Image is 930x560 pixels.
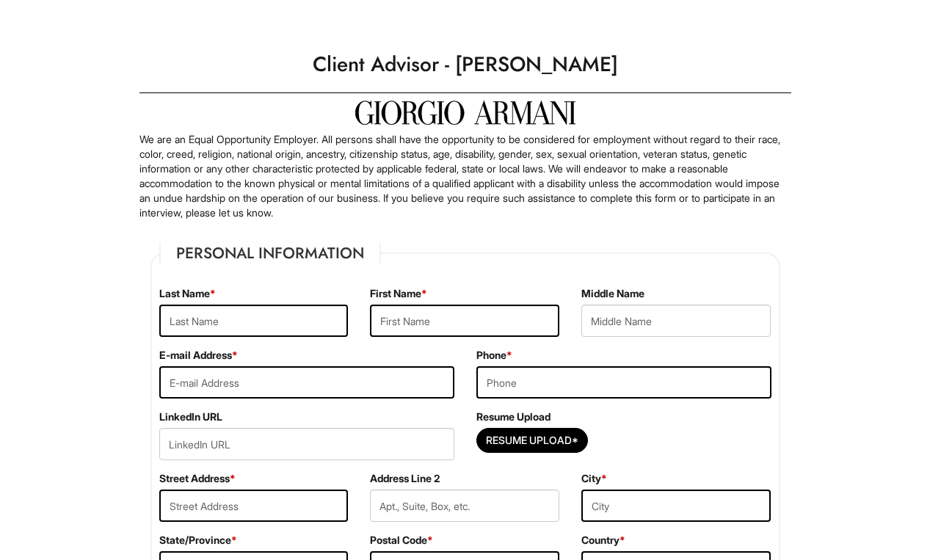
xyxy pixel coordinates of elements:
label: State/Province [159,533,237,548]
legend: Personal Information [159,242,381,264]
input: Middle Name [581,305,771,337]
input: First Name [370,305,559,337]
input: Apt., Suite, Box, etc. [370,490,559,522]
label: Country [581,533,625,548]
label: Address Line 2 [370,471,440,486]
label: Street Address [159,471,236,486]
img: Giorgio Armani [355,101,575,125]
label: Middle Name [581,286,644,301]
label: E-mail Address [159,348,238,363]
p: We are an Equal Opportunity Employer. All persons shall have the opportunity to be considered for... [139,132,791,220]
button: Resume Upload*Resume Upload* [476,428,588,453]
label: Postal Code [370,533,433,548]
label: City [581,471,607,486]
input: Last Name [159,305,349,337]
h1: Client Advisor - [PERSON_NAME] [132,44,799,85]
label: First Name [370,286,427,301]
label: Resume Upload [476,410,551,424]
input: Phone [476,366,771,399]
input: LinkedIn URL [159,428,454,460]
label: Last Name [159,286,216,301]
input: Street Address [159,490,349,522]
label: Phone [476,348,512,363]
input: City [581,490,771,522]
label: LinkedIn URL [159,410,222,424]
input: E-mail Address [159,366,454,399]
